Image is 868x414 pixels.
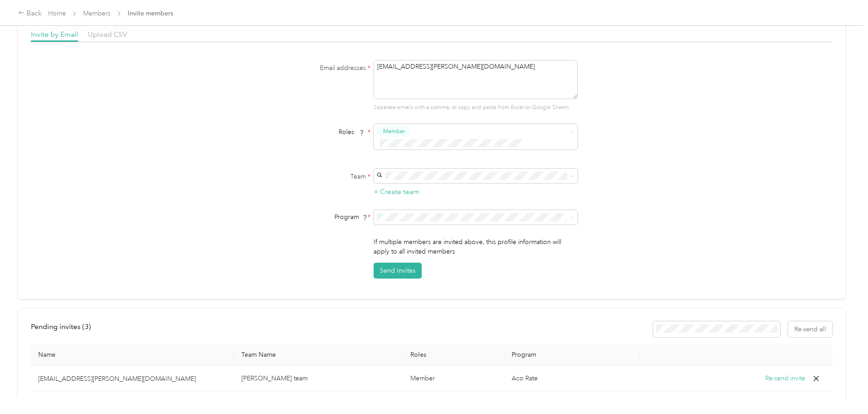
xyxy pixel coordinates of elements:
[31,344,234,366] th: Name
[410,374,435,382] span: Member
[374,237,578,256] p: If multiple members are invited above, this profile information will apply to all invited members
[83,10,110,17] a: Members
[817,363,868,414] iframe: Everlance-gr Chat Button Frame
[31,30,78,39] span: Invite by Email
[512,374,538,382] span: Aco Rate
[403,344,504,366] th: Roles
[377,126,411,137] button: Member
[31,322,91,331] span: Pending invites
[374,60,578,99] textarea: [EMAIL_ADDRESS][PERSON_NAME][DOMAIN_NAME]
[38,374,227,384] p: [EMAIL_ADDRESS][PERSON_NAME][DOMAIN_NAME]
[241,374,308,382] span: [PERSON_NAME] team
[653,321,833,337] div: Resend all invitations
[31,321,97,337] div: left-menu
[765,374,805,384] button: Re-send invite
[31,321,833,337] div: info-bar
[88,30,127,39] span: Upload CSV
[374,186,419,198] button: + Create team
[128,9,173,18] span: Invite members
[374,104,578,112] p: Separate emails with a comma, or copy and paste from Excel or Google Sheets.
[18,8,42,19] div: Back
[788,321,833,337] button: Re-send all
[257,63,370,73] label: Email addresses
[383,127,405,135] span: Member
[374,263,422,279] button: Send Invites
[234,344,403,366] th: Team Name
[257,172,370,181] label: Team
[504,344,640,366] th: Program
[48,10,66,17] a: Home
[335,125,368,139] span: Roles
[257,212,370,222] div: Program
[82,322,91,331] span: ( 3 )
